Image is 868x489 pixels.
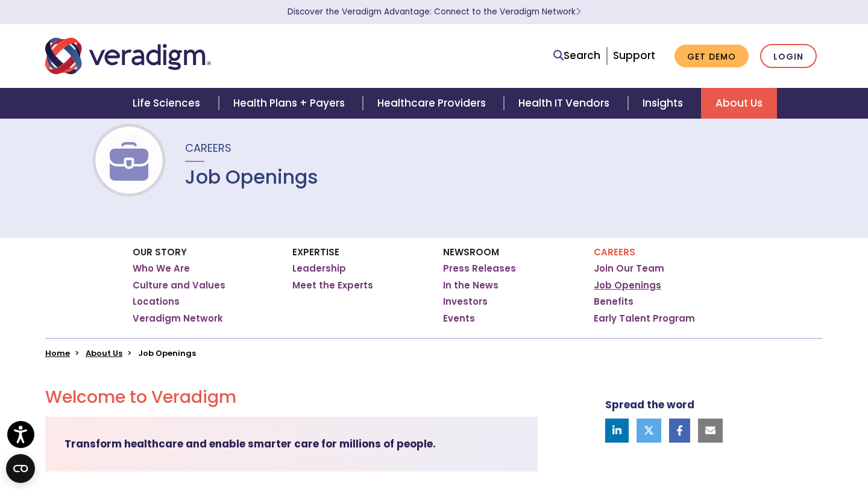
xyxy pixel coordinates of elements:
a: Get Demo [675,45,749,68]
a: Support [613,48,655,63]
a: Events [443,313,475,325]
h1: Job Openings [185,166,318,188]
a: Benefits [594,296,634,308]
a: Discover the Veradigm Advantage: Connect to the Veradigm NetworkLearn More [288,6,581,17]
span: Learn More [576,6,581,17]
a: Health IT Vendors [504,88,627,119]
a: Locations [133,296,180,308]
a: Health Plans + Payers [219,88,363,119]
a: About Us [86,347,122,359]
a: Insights [628,88,701,119]
a: Early Talent Program [594,313,695,325]
button: Open CMP widget [6,454,35,483]
a: Life Sciences [118,88,218,119]
img: Veradigm logo [45,36,211,76]
a: Login [760,44,817,69]
span: Careers [185,140,231,155]
strong: Transform healthcare and enable smarter care for millions of people. [64,437,436,451]
a: In the News [443,279,498,291]
a: Healthcare Providers [363,88,504,119]
h2: Welcome to Veradigm [45,387,538,408]
a: Meet the Experts [292,279,373,291]
a: Culture and Values [133,279,225,291]
a: Who We Are [133,263,190,275]
a: Join Our Team [594,263,664,275]
a: Job Openings [594,279,661,291]
a: Home [45,347,70,359]
a: Investors [443,296,488,308]
a: Leadership [292,263,346,275]
a: About Us [701,88,777,119]
a: Press Releases [443,263,516,275]
a: Search [553,48,600,64]
a: Veradigm Network [133,313,223,325]
strong: Spread the word [605,397,694,412]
